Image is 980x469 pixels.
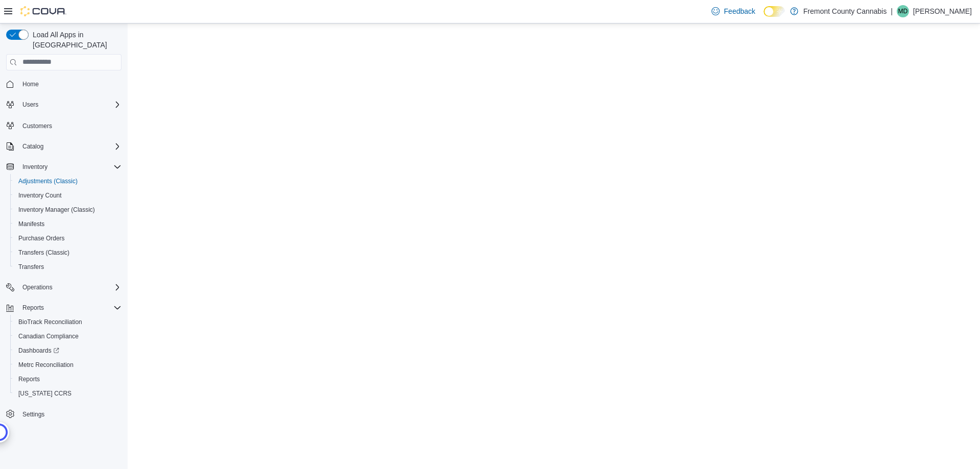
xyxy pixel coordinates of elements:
[14,246,121,259] span: Transfers (Classic)
[18,206,95,214] span: Inventory Manager (Classic)
[10,174,126,188] button: Adjustments (Classic)
[22,122,52,130] span: Customers
[18,120,56,132] a: Customers
[2,301,126,315] button: Reports
[14,189,121,202] span: Inventory Count
[10,245,126,260] button: Transfers (Classic)
[2,97,126,112] button: Users
[2,407,126,422] button: Settings
[22,101,38,109] span: Users
[18,234,65,242] span: Purchase Orders
[18,140,121,153] span: Catalog
[898,5,908,17] span: MD
[14,387,121,400] span: Washington CCRS
[14,204,99,216] a: Inventory Manager (Classic)
[14,261,48,273] a: Transfers
[10,188,126,203] button: Inventory Count
[14,218,121,230] span: Manifests
[18,375,40,383] span: Reports
[14,246,73,259] a: Transfers (Classic)
[14,359,78,371] a: Metrc Reconciliation
[10,329,126,343] button: Canadian Compliance
[14,359,121,371] span: Metrc Reconciliation
[14,175,121,187] span: Adjustments (Classic)
[14,330,121,342] span: Canadian Compliance
[20,6,66,16] img: Cova
[22,283,53,291] span: Operations
[14,344,121,357] span: Dashboards
[2,280,126,294] button: Operations
[18,119,121,132] span: Customers
[2,139,126,154] button: Catalog
[18,408,48,421] a: Settings
[18,78,43,90] a: Home
[764,6,785,17] input: Dark Mode
[803,5,887,17] p: Fremont County Cannabis
[18,98,42,111] button: Users
[2,77,126,91] button: Home
[6,72,121,448] nav: Complex example
[14,232,121,244] span: Purchase Orders
[14,204,121,216] span: Inventory Manager (Classic)
[913,5,972,17] p: [PERSON_NAME]
[891,5,893,17] p: |
[18,249,69,257] span: Transfers (Classic)
[22,142,43,151] span: Catalog
[18,281,121,293] span: Operations
[18,361,73,369] span: Metrc Reconciliation
[14,316,121,328] span: BioTrack Reconciliation
[14,316,86,328] a: BioTrack Reconciliation
[18,191,62,200] span: Inventory Count
[18,332,79,340] span: Canadian Compliance
[14,232,69,244] a: Purchase Orders
[14,344,63,357] a: Dashboards
[18,347,59,355] span: Dashboards
[18,220,44,228] span: Manifests
[18,140,47,153] button: Catalog
[29,30,121,50] span: Load All Apps in [GEOGRAPHIC_DATA]
[10,260,126,274] button: Transfers
[2,160,126,174] button: Inventory
[14,175,82,187] a: Adjustments (Classic)
[10,217,126,231] button: Manifests
[18,302,121,314] span: Reports
[10,358,126,372] button: Metrc Reconciliation
[18,161,121,173] span: Inventory
[18,281,57,293] button: Operations
[18,98,121,111] span: Users
[14,218,48,230] a: Manifests
[10,315,126,329] button: BioTrack Reconciliation
[18,78,121,90] span: Home
[14,387,76,400] a: [US_STATE] CCRS
[10,343,126,358] a: Dashboards
[897,5,909,17] div: Megan Dame
[18,177,78,185] span: Adjustments (Classic)
[22,163,47,171] span: Inventory
[10,203,126,217] button: Inventory Manager (Classic)
[22,304,44,312] span: Reports
[14,261,121,273] span: Transfers
[18,263,44,271] span: Transfers
[14,330,83,342] a: Canadian Compliance
[10,386,126,401] button: [US_STATE] CCRS
[18,318,82,326] span: BioTrack Reconciliation
[14,373,44,385] a: Reports
[14,189,66,202] a: Inventory Count
[18,161,52,173] button: Inventory
[18,389,71,398] span: [US_STATE] CCRS
[18,302,48,314] button: Reports
[18,408,121,421] span: Settings
[22,410,44,418] span: Settings
[22,80,39,88] span: Home
[2,118,126,133] button: Customers
[707,1,759,21] a: Feedback
[10,372,126,386] button: Reports
[724,6,755,16] span: Feedback
[10,231,126,245] button: Purchase Orders
[14,373,121,385] span: Reports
